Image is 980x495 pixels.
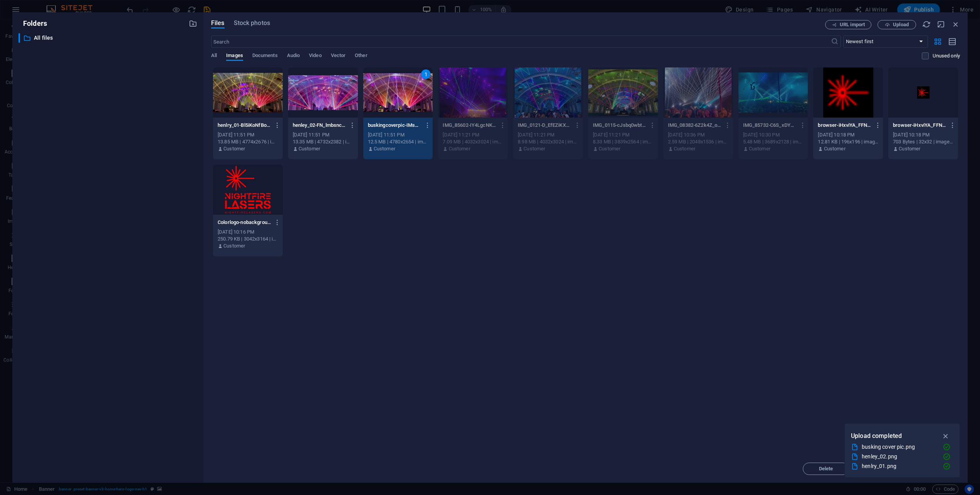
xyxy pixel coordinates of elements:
div: This file has already been selected or is not supported by this element [588,67,658,118]
div: busking cover pic.png [862,443,936,451]
div: 13.85 MB | 4774x2676 | image/png [218,138,278,145]
span: Vector [331,51,346,62]
button: Upload [878,20,916,29]
div: henlry_01.png [862,462,936,471]
span: Video [309,51,321,62]
p: All files [34,34,183,42]
div: 12.81 KB | 196x196 | image/png [818,138,878,145]
p: Customer [599,145,620,152]
button: URL import [825,20,871,29]
p: Customer [749,145,770,152]
i: Create new folder [189,19,197,28]
div: 8.33 MB | 3839x2564 | image/jpeg [593,138,653,145]
div: 7.09 MB | 4032x3024 | image/jpeg [443,138,503,145]
span: Files [211,19,225,28]
span: Images [226,51,243,62]
div: [DATE] 11:21 PM [593,131,653,138]
p: Customer [449,145,470,152]
span: URL import [840,22,865,27]
p: Customer [524,145,545,152]
div: [DATE] 10:16 PM [218,229,278,236]
span: Delete [819,466,833,471]
div: 13.35 MB | 4732x2382 | image/png [293,138,353,145]
p: browser-iHxviYA_FFN5gGgk8acnjg-HcUPmAfTg3cYeN3j2JeKqQ.png [818,122,871,129]
p: Customer [299,145,320,152]
div: This file has already been selected or is not supported by this element [513,67,583,118]
div: henley_02.png [862,452,936,461]
button: Delete [803,463,849,475]
div: 8.98 MB | 4032x3024 | image/jpeg [518,138,578,145]
div: 5.48 MB | 3689x2128 | image/jpeg [743,138,804,145]
div: [DATE] 11:51 PM [293,131,353,138]
div: 250.79 KB | 3042x3164 | image/png [218,236,278,242]
p: browser-iHxviYA_FFN5gGgk8acnjg.png [893,122,946,129]
p: Customer [374,145,395,152]
p: Customer [674,145,695,152]
p: Customer [824,145,846,152]
p: Customer [899,145,920,152]
i: Minimize [937,20,945,29]
span: Audio [287,51,300,62]
p: Upload completed [851,431,902,441]
div: [DATE] 11:51 PM [368,131,428,138]
div: [DATE] 10:30 PM [743,131,804,138]
div: [DATE] 10:18 PM [818,131,878,138]
p: Customer [223,242,245,249]
span: Other [355,51,367,62]
p: Folders [18,19,47,29]
p: henlry_01-Bl5iKoNfBoUh8vLWf_S6fQ.png [218,122,271,129]
p: IMG_0115-cJsbq0wbtIcA8_PviSWNNw.jpeg [593,122,646,129]
p: IMG_85732-C6S_xDYazRCE75RDRjkqDw.jpeg [743,122,796,129]
div: [DATE] 10:36 PM [668,131,728,138]
div: This file has already been selected or is not supported by this element [663,67,733,118]
div: 703 Bytes | 32x32 | image/png [893,138,953,145]
span: All [211,51,217,62]
div: This file has already been selected or is not supported by this element [738,67,808,118]
p: IMG_0121-D_EfEZiKX4aMYGs6u2tqkw.jpeg [518,122,571,129]
span: Stock photos [234,19,270,28]
div: [DATE] 11:21 PM [443,131,503,138]
div: ​ [18,33,20,43]
span: Documents [252,51,278,62]
p: IMG_85602-IY4LgcNKowkwD9XHymwR9A.jpeg [443,122,496,129]
p: IMG_08382-6Z2k4Z_o4vf1FqQyqO_lbQ.jpeg [668,122,721,129]
div: 1 [421,69,431,79]
input: Search [211,35,831,48]
i: Close [951,20,960,29]
div: [DATE] 10:18 PM [893,131,953,138]
p: Customer [223,145,245,152]
p: Colorlogo-nobackground-53PdQi2fmAdkFEJIqQwjxg.png [218,219,271,226]
p: Displays only files that are not in use on the website. Files added during this session can still... [933,52,960,59]
div: 12.5 MB | 4780x2654 | image/png [368,138,428,145]
i: Reload [922,20,931,29]
div: [DATE] 11:21 PM [518,131,578,138]
p: buskingcoverpic-IMsMeaOLLjLeWpr3Ni73gw.png [368,122,421,129]
span: Upload [893,22,909,27]
div: [DATE] 11:51 PM [218,131,278,138]
p: henley_02-FN_lmbsncdTNzfNpIqfVmA.png [293,122,346,129]
div: 2.59 MB | 2048x1536 | image/jpeg [668,138,728,145]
